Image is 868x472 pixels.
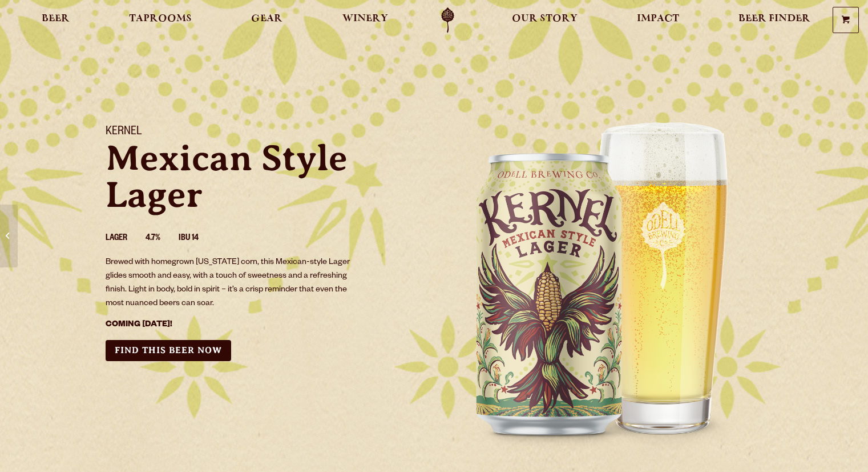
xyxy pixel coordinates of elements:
span: Beer [42,14,70,23]
span: Our Story [512,14,578,23]
span: Winery [342,14,388,23]
a: Odell Home [426,7,469,33]
a: Beer Finder [731,7,818,33]
span: Gear [251,14,282,23]
li: IBU 14 [179,231,217,246]
p: Mexican Style Lager [106,140,421,213]
li: Lager [106,231,146,246]
a: Find this Beer Now [106,340,231,361]
a: Impact [629,7,687,33]
a: Gear [244,7,290,33]
li: 4.7% [146,231,179,246]
strong: COMING [DATE]! [106,321,172,330]
p: Brewed with homegrown [US_STATE] corn, this Mexican-style Lager glides smooth and easy, with a to... [106,256,358,311]
span: Impact [637,14,679,23]
span: Taprooms [129,14,192,23]
a: Beer [34,7,77,33]
a: Taprooms [122,7,199,33]
a: Our Story [504,7,585,33]
h1: Kernel [106,125,421,140]
span: Beer Finder [738,14,810,23]
a: Winery [335,7,395,33]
